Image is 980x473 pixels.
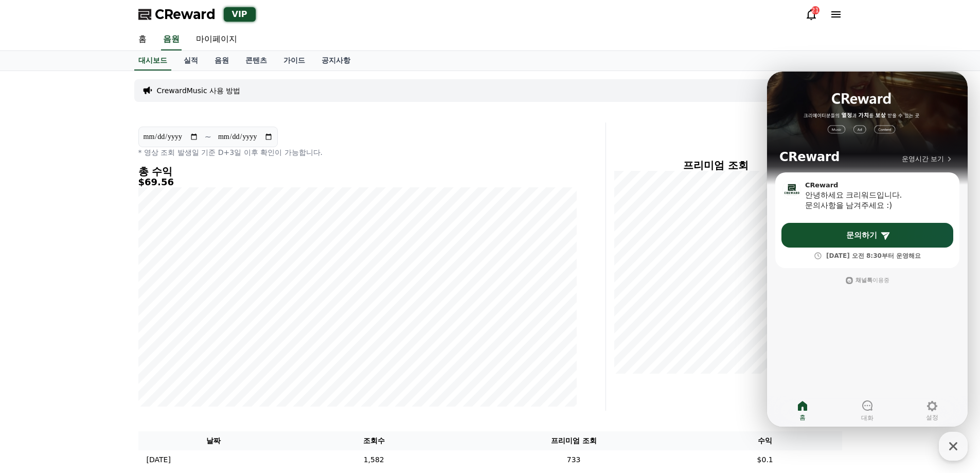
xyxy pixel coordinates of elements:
h5: $69.56 [138,177,577,187]
td: 1,582 [289,450,459,469]
span: CReward [155,6,216,23]
a: 음원 [206,51,237,71]
a: CReward [138,6,216,23]
a: 마이페이지 [188,29,245,50]
iframe: Channel chat [767,72,968,427]
th: 조회수 [289,431,459,450]
h4: 총 수익 [138,166,577,177]
th: 프리미엄 조회 [459,431,688,450]
a: 가이드 [275,51,313,71]
div: 21 [811,6,819,14]
td: $0.1 [688,450,842,469]
a: 홈 [130,29,155,50]
h4: 프리미엄 조회 [614,160,817,171]
td: 733 [459,450,688,469]
a: 콘텐츠 [237,51,275,71]
a: 대시보드 [134,51,171,71]
a: CrewardMusic 사용 방법 [157,85,241,96]
th: 날짜 [138,431,289,450]
a: 21 [805,8,817,21]
a: 음원 [161,29,182,50]
p: [DATE] [147,454,171,465]
a: 공지사항 [313,51,359,71]
div: VIP [224,7,256,22]
a: 실적 [175,51,206,71]
p: * 영상 조회 발생일 기준 D+3일 이후 확인이 가능합니다. [138,147,577,157]
th: 수익 [688,431,842,450]
p: ~ [205,131,211,143]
